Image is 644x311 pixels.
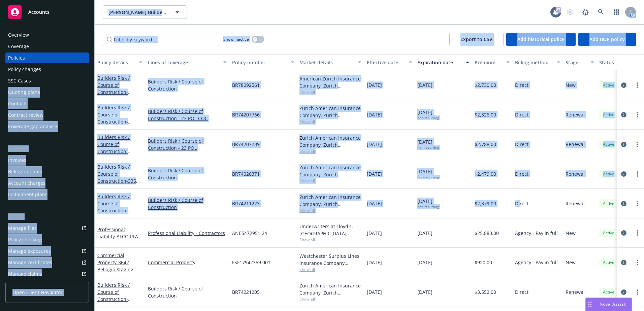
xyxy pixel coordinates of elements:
[633,81,641,89] a: more
[633,170,641,178] a: more
[620,200,628,208] a: circleInformation
[297,54,364,70] button: Market details
[299,164,361,178] div: Zurich American Insurance Company, Zurich Insurance Group
[5,269,89,279] a: Manage claims
[475,59,502,66] div: Premium
[8,64,41,75] div: Policy changes
[566,59,586,66] div: Stage
[8,53,25,63] div: Policies
[8,166,42,177] div: Billing updates
[620,140,628,148] a: circleInformation
[5,223,89,234] a: Manage files
[512,54,563,70] button: Billing method
[417,198,439,209] span: [DATE]
[515,81,528,89] span: Direct
[97,134,140,169] a: Builders Risk / Course of Construction
[566,288,585,296] span: Renewal
[417,138,439,150] span: [DATE]
[417,116,439,120] div: non-recurring
[148,59,219,66] div: Lines of coverage
[97,193,140,235] a: Builders Risk / Course of Construction
[5,145,89,152] div: Billing
[367,259,382,266] span: [DATE]
[8,269,42,279] div: Manage claims
[566,170,585,177] span: Renewal
[103,5,187,19] button: [PERSON_NAME] Builders LLC
[367,81,382,89] span: [DATE]
[566,259,576,266] span: New
[600,301,626,307] span: Nova Assist
[367,170,382,177] span: [DATE]
[5,178,89,188] a: Account charges
[620,288,628,296] a: circleInformation
[12,289,63,296] span: Open Client Navigator
[299,267,361,272] span: Show all
[364,54,415,70] button: Effective date
[610,5,623,19] a: Switch app
[5,257,89,268] a: Manage certificates
[5,53,89,63] a: Policies
[620,81,628,89] a: circleInformation
[223,36,249,42] span: Show inactive
[148,230,227,237] a: Professional Liability - Contractors
[299,134,361,148] div: Zurich American Insurance Company, Zurich Insurance Group
[633,111,641,119] a: more
[97,59,135,66] div: Policy details
[299,282,361,296] div: Zurich American Insurance Company, Zurich Insurance Group
[367,59,405,66] div: Effective date
[8,121,58,132] div: Coverage gap analysis
[620,111,628,119] a: circleInformation
[95,54,145,70] button: Policy details
[599,59,640,66] div: Status
[97,104,140,132] a: Builders Risk / Course of Construction
[472,54,512,70] button: Premium
[417,175,439,179] div: non-recurring
[417,59,462,66] div: Expiration date
[299,178,361,184] span: Show all
[367,111,382,118] span: [DATE]
[148,285,227,299] a: Builders Risk / Course of Construction
[417,81,432,89] span: [DATE]
[367,230,382,237] span: [DATE]
[299,208,361,213] span: Show all
[620,170,628,178] a: circleInformation
[115,233,138,240] span: - AFCO PFA
[566,81,576,89] span: New
[515,230,558,237] span: Agency - Pay in full
[417,168,439,179] span: [DATE]
[232,141,260,148] span: BR74207739
[299,119,361,125] span: Show all
[97,226,138,240] a: Professional Liability
[148,167,227,181] a: Builders Risk / Course of Construction
[367,200,382,207] span: [DATE]
[5,121,89,132] a: Coverage gap analysis
[620,258,628,267] a: circleInformation
[460,36,492,42] span: Export to CSV
[8,110,43,120] div: Contract review
[5,166,89,177] a: Billing updates
[563,5,577,19] a: Start snowing
[515,141,528,148] span: Direct
[566,200,585,207] span: Renewal
[8,189,47,200] div: Installment plans
[5,110,89,120] a: Contract review
[475,81,496,89] span: $2,730.00
[232,170,260,177] span: BR74026371
[367,141,382,148] span: [DATE]
[232,200,260,207] span: BR74211223
[148,78,227,92] a: Builders Risk / Course of Construction
[578,33,636,46] button: Add BOR policy
[506,33,576,46] button: Add historical policy
[5,75,89,86] a: SSC Cases
[417,145,439,150] div: non-recurring
[299,148,361,154] span: Show all
[299,89,361,95] span: Show all
[5,246,89,256] span: Manage exposures
[5,234,89,245] a: Policy checking
[97,282,140,309] a: Builders Risk / Course of Construction
[602,201,615,207] span: Active
[602,289,615,295] span: Active
[633,258,641,267] a: more
[97,75,141,116] a: Builders Risk / Course of Construction
[633,200,641,208] a: more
